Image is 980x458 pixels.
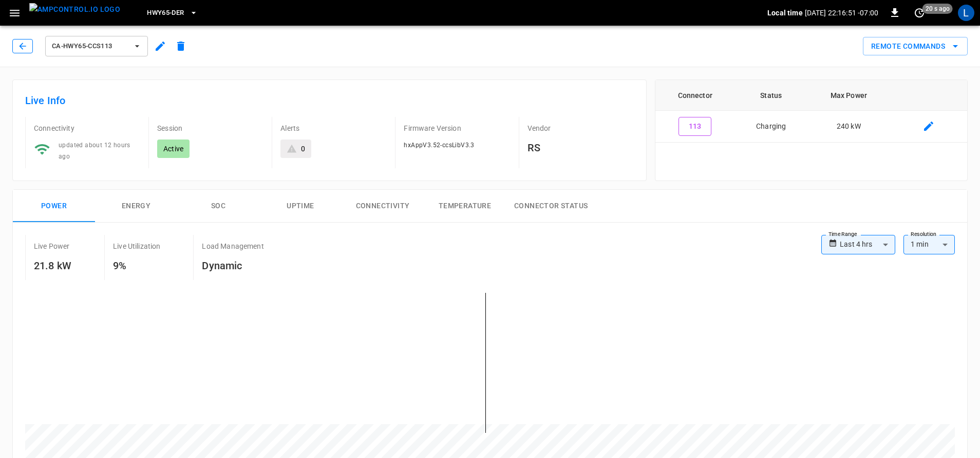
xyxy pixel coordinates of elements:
[52,41,128,52] span: ca-hwy65-ccs113
[404,123,510,133] p: Firmware Version
[404,142,474,149] span: hxAppV3.52-ccsLibV3.3
[506,190,596,223] button: Connector Status
[807,80,890,111] th: Max Power
[807,111,890,143] td: 240 kW
[342,190,424,223] button: Connectivity
[259,190,342,223] button: Uptime
[911,230,936,238] label: Resolution
[95,190,177,223] button: Energy
[527,140,634,156] h6: RS
[958,5,974,21] div: profile-icon
[147,7,184,19] span: HWY65-DER
[177,190,259,223] button: SOC
[280,123,387,133] p: Alerts
[840,235,895,254] div: Last 4 hrs
[527,123,634,133] p: Vendor
[863,37,968,56] div: remote commands options
[863,37,968,56] button: Remote Commands
[655,80,735,111] th: Connector
[911,5,928,21] button: set refresh interval
[655,80,967,143] table: connector table
[805,8,878,18] p: [DATE] 22:16:51 -07:00
[143,3,201,23] button: HWY65-DER
[29,3,120,16] img: ampcontrol.io logo
[202,241,263,251] p: Load Management
[45,36,148,56] button: ca-hwy65-ccs113
[163,144,183,154] p: Active
[202,257,263,274] h6: Dynamic
[679,117,711,136] button: 113
[34,123,140,133] p: Connectivity
[113,241,160,251] p: Live Utilization
[828,230,857,238] label: Time Range
[735,80,807,111] th: Status
[34,241,70,251] p: Live Power
[767,8,803,18] p: Local time
[922,4,953,14] span: 20 s ago
[34,257,71,274] h6: 21.8 kW
[735,111,807,143] td: Charging
[903,235,955,254] div: 1 min
[113,257,160,274] h6: 9%
[25,92,634,109] h6: Live Info
[301,144,305,154] div: 0
[424,190,506,223] button: Temperature
[13,190,95,223] button: Power
[59,142,130,160] span: updated about 12 hours ago
[157,123,263,133] p: Session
